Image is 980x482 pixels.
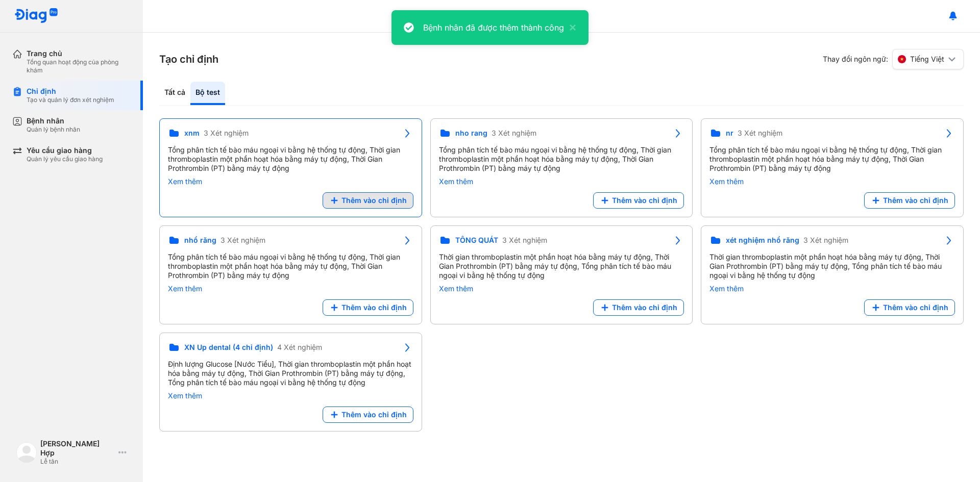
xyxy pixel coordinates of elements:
[184,236,216,245] span: nhổ răng
[709,177,955,186] div: Xem thêm
[439,145,684,173] div: Tổng phân tích tế bào máu ngoại vi bằng hệ thống tự động, Thời gian thromboplastin một phần hoạt ...
[709,252,955,280] div: Thời gian thromboplastin một phần hoạt hóa bằng máy tự động, Thời Gian Prothrombin (PT) bằng máy ...
[593,299,684,316] button: Thêm vào chỉ định
[341,196,407,205] span: Thêm vào chỉ định
[184,343,273,352] span: XN Up dental (4 chỉ định)
[823,49,964,69] div: Thay đổi ngôn ngữ:
[455,129,487,138] span: nho rang
[27,49,131,58] div: Trang chủ
[341,303,407,312] span: Thêm vào chỉ định
[323,299,413,316] button: Thêm vào chỉ định
[168,360,413,387] div: Định lượng Glucose [Nước Tiểu], Thời gian thromboplastin một phần hoạt hóa bằng máy tự động, Thời...
[168,284,413,293] div: Xem thêm
[323,192,413,209] button: Thêm vào chỉ định
[709,145,955,173] div: Tổng phân tích tế bào máu ngoại vi bằng hệ thống tự động, Thời gian thromboplastin một phần hoạt ...
[16,442,37,463] img: logo
[159,52,218,66] h3: Tạo chỉ định
[168,391,413,400] div: Xem thêm
[40,458,114,466] div: Lễ tân
[184,129,200,138] span: xnm
[593,192,684,209] button: Thêm vào chỉ định
[27,58,131,74] div: Tổng quan hoạt động của phòng khám
[564,21,576,34] button: close
[439,177,684,186] div: Xem thêm
[27,87,114,96] div: Chỉ định
[612,303,677,312] span: Thêm vào chỉ định
[492,129,536,138] span: 3 Xét nghiệm
[738,129,782,138] span: 3 Xét nghiệm
[27,155,103,163] div: Quản lý yêu cầu giao hàng
[168,145,413,173] div: Tổng phân tích tế bào máu ngoại vi bằng hệ thống tự động, Thời gian thromboplastin một phần hoạt ...
[883,196,948,205] span: Thêm vào chỉ định
[423,21,564,34] div: Bệnh nhân đã được thêm thành công
[27,125,80,134] div: Quản lý bệnh nhân
[27,116,80,125] div: Bệnh nhân
[168,177,413,186] div: Xem thêm
[864,299,955,316] button: Thêm vào chỉ định
[502,236,547,245] span: 3 Xét nghiệm
[439,284,684,293] div: Xem thêm
[204,129,249,138] span: 3 Xét nghiệm
[27,96,114,104] div: Tạo và quản lý đơn xét nghiệm
[220,236,265,245] span: 3 Xét nghiệm
[159,82,190,105] div: Tất cả
[439,252,684,280] div: Thời gian thromboplastin một phần hoạt hóa bằng máy tự động, Thời Gian Prothrombin (PT) bằng máy ...
[726,236,799,245] span: xét nghiệm nhổ răng
[168,252,413,280] div: Tổng phân tích tế bào máu ngoại vi bằng hệ thống tự động, Thời gian thromboplastin một phần hoạt ...
[455,236,498,245] span: TỔNG QUÁT
[27,146,103,155] div: Yêu cầu giao hàng
[40,439,114,458] div: [PERSON_NAME] Hợp
[803,236,848,245] span: 3 Xét nghiệm
[341,410,407,419] span: Thêm vào chỉ định
[14,8,58,24] img: logo
[883,303,948,312] span: Thêm vào chỉ định
[709,284,955,293] div: Xem thêm
[864,192,955,209] button: Thêm vào chỉ định
[323,407,413,423] button: Thêm vào chỉ định
[277,343,322,352] span: 4 Xét nghiệm
[190,82,225,105] div: Bộ test
[612,196,677,205] span: Thêm vào chỉ định
[726,129,733,138] span: nr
